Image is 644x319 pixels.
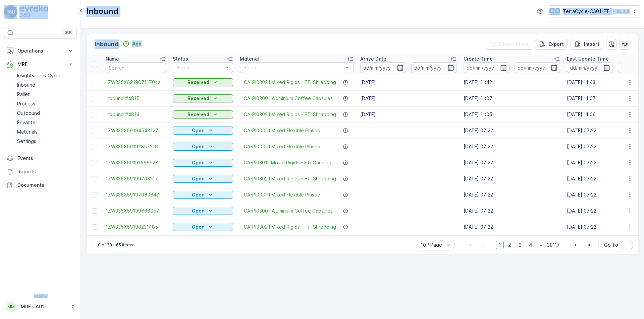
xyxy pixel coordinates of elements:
div: Toggle Row Selected [92,224,97,230]
span: Go To [604,242,618,248]
div: Toggle Row Selected [92,176,97,181]
p: - [408,64,410,72]
div: Toggle Row Selected [92,144,97,149]
p: Add [132,41,142,47]
a: 1ZW335X69191555928 [106,159,166,166]
span: CA-PI0001 I Mixed Flexible Plastic [244,127,320,134]
p: Envanter [17,119,37,126]
img: logo [4,5,17,19]
span: v 1.50.2 [4,294,76,298]
span: CA-PI0301 I Mixed Rigids - FTI Grinding [244,159,331,166]
a: Events [4,152,76,165]
button: Received [173,94,233,102]
a: CA-PI0300 I Aluminium Coffee Capsules [244,95,333,102]
p: Reports [17,168,74,175]
a: Documents [4,178,76,192]
p: Received [187,111,209,118]
a: Materials [14,127,76,137]
span: 1ZW335X69194548127 [106,127,166,134]
p: Status [173,56,188,62]
button: Received [173,110,233,118]
span: 1ZW335X69197060648 [106,191,166,198]
p: Settings [17,138,36,145]
p: Open [192,175,205,182]
p: MRF.CA01 [21,303,67,310]
p: Received [187,95,209,102]
p: ... [538,241,542,249]
td: [DATE] 07:22 [460,203,563,219]
a: CA-PI0001 I Mixed Flexible Plastic [244,191,320,198]
a: CA-PI0300 I Aluminium Coffee Capsules [244,208,333,214]
button: Operations [4,44,76,58]
a: Inbound #4814 [106,111,166,118]
div: Toggle Row Selected [92,80,97,85]
a: 1ZW335X69192857216 [106,143,166,150]
p: Received [187,79,209,86]
a: Inbound [14,80,76,90]
span: 3 [516,241,525,249]
td: [DATE] [357,74,460,90]
p: Arrive Date [360,56,386,62]
button: Clear Filters [486,39,532,50]
p: ( -05:00 ) [613,9,629,14]
button: Open [173,143,233,151]
input: dd/mm/yyyy [567,62,613,73]
p: Select [244,64,343,71]
button: Open [173,175,233,183]
button: MMMRF.CA01 [4,300,76,314]
a: CA-PI0001 I Mixed Flexible Plastic [244,143,320,150]
span: 4 [526,241,535,249]
p: Materials [17,129,38,135]
div: Toggle Row Selected [92,96,97,101]
p: Outbound [17,110,40,116]
p: Open [192,224,205,230]
p: ⌘B [65,30,72,35]
p: - [511,64,513,72]
a: 1ZW335X69196711704a [106,79,166,86]
p: Inbound [86,6,118,17]
input: Search [106,62,166,73]
a: 1ZW335X69199666857 [106,208,166,214]
p: Inbound [95,39,119,49]
a: Envanter [14,118,76,127]
a: Process [14,99,76,108]
button: Export [535,39,568,50]
button: Received [173,78,233,86]
div: Toggle Row Selected [92,192,97,197]
div: Toggle Row Selected [92,208,97,214]
div: Toggle Row Selected [92,112,97,117]
td: [DATE] 07:22 [460,139,563,155]
td: [DATE] 11:07 [460,90,563,106]
span: 38117 [544,241,563,249]
a: 1ZW335X69190231485 [106,224,166,230]
span: 1ZW335X69199703217 [106,175,166,182]
td: [DATE] [357,90,460,106]
p: Pallet [17,91,30,98]
input: dd/mm/yyyy [515,62,560,73]
span: 1 [496,241,504,249]
a: Reports [4,165,76,178]
td: [DATE] 11:05 [460,106,563,123]
p: Export [548,41,564,48]
td: [DATE] 11:42 [460,74,563,90]
a: CA-PI0302 I Mixed Rigids - FTI Shredding [244,111,336,118]
a: CA-PI0302 I Mixed Rigids - FTI Shredding [244,224,336,230]
p: Material [240,56,259,62]
td: [DATE] 07:22 [460,155,563,171]
a: Insights TerraCycle [14,71,76,80]
p: Documents [17,182,74,188]
button: TerraCycle-CA01-FTI(-05:00) [549,5,639,17]
td: [DATE] 07:22 [460,187,563,203]
p: Open [192,159,205,166]
span: CA-PI0302 I Mixed Rigids - FTI Shredding [244,79,336,86]
p: Open [192,191,205,198]
p: Process [17,100,35,107]
button: Open [173,223,233,231]
img: logo_light-DOdMpM7g.png [19,5,48,19]
p: Select [176,64,223,71]
span: Inbound #4815 [106,95,166,102]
